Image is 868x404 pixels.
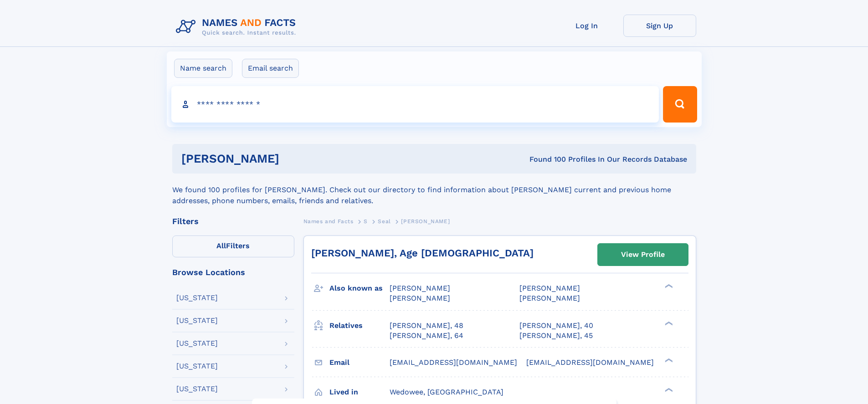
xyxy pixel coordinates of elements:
[329,318,390,333] h3: Relatives
[311,247,534,259] a: [PERSON_NAME], Age [DEMOGRAPHIC_DATA]
[623,15,696,37] a: Sign Up
[176,317,218,324] div: [US_STATE]
[621,244,665,265] div: View Profile
[172,174,696,206] div: We found 100 profiles for [PERSON_NAME]. Check out our directory to find information about [PERSO...
[171,86,659,123] input: search input
[663,283,673,289] div: ❯
[519,321,593,331] a: [PERSON_NAME], 40
[329,384,390,400] h3: Lived in
[663,86,697,123] button: Search Button
[526,358,654,367] span: [EMAIL_ADDRESS][DOMAIN_NAME]
[216,241,226,250] span: All
[364,215,368,227] a: S
[390,331,463,341] a: [PERSON_NAME], 64
[176,385,218,393] div: [US_STATE]
[401,218,450,225] span: [PERSON_NAME]
[181,153,405,164] h1: [PERSON_NAME]
[174,59,232,78] label: Name search
[390,321,463,331] a: [PERSON_NAME], 48
[598,244,688,266] a: View Profile
[390,284,450,292] span: [PERSON_NAME]
[663,357,673,363] div: ❯
[378,218,390,225] span: Seal
[364,218,368,225] span: S
[172,15,303,39] img: Logo Names and Facts
[172,217,294,225] div: Filters
[390,294,450,302] span: [PERSON_NAME]
[329,355,390,370] h3: Email
[663,320,673,326] div: ❯
[390,388,503,396] span: Wedowee, [GEOGRAPHIC_DATA]
[176,340,218,347] div: [US_STATE]
[176,363,218,370] div: [US_STATE]
[303,215,354,227] a: Names and Facts
[519,331,593,341] a: [PERSON_NAME], 45
[390,358,517,367] span: [EMAIL_ADDRESS][DOMAIN_NAME]
[172,268,294,276] div: Browse Locations
[663,387,673,393] div: ❯
[519,294,580,302] span: [PERSON_NAME]
[329,281,390,296] h3: Also known as
[404,154,687,164] div: Found 100 Profiles In Our Records Database
[378,215,390,227] a: Seal
[172,235,294,257] label: Filters
[550,15,623,37] a: Log In
[519,284,580,292] span: [PERSON_NAME]
[176,294,218,302] div: [US_STATE]
[242,59,299,78] label: Email search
